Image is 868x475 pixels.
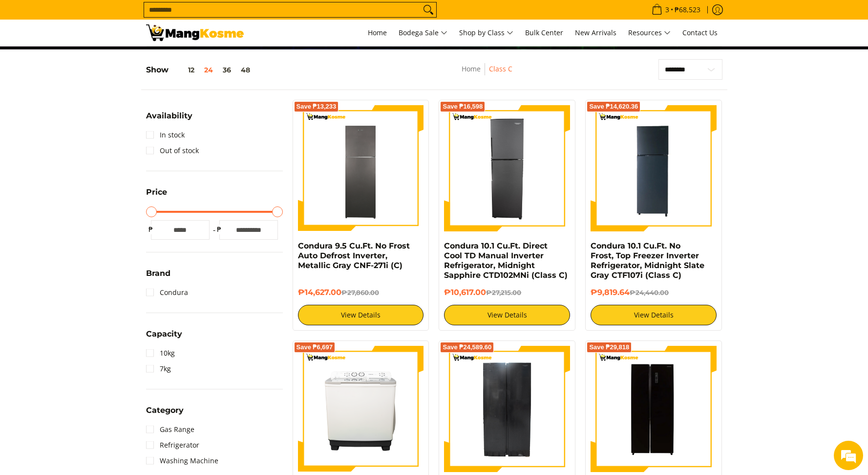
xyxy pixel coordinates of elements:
a: Refrigerator [146,437,199,453]
summary: Open [146,330,182,345]
h5: Show [146,65,255,75]
span: 3 [664,6,671,13]
a: Contact Us [677,20,722,46]
span: Brand [146,270,170,277]
a: 7kg [146,361,171,377]
a: Gas Range [146,422,194,437]
nav: Main Menu [254,20,722,46]
span: ₱68,523 [673,6,702,13]
a: In stock [146,127,185,143]
img: Condura 16.2 Cu.Ft. Side by Side Inverter Refrigerator CSS-170i (Class C) [444,346,570,472]
span: Bodega Sale [399,27,447,39]
span: Availability [146,112,192,120]
a: Condura [146,285,188,300]
span: Resources [628,27,671,39]
span: Save ₱13,233 [296,104,337,110]
span: Capacity [146,330,182,338]
span: Bulk Center [525,28,563,37]
a: Out of stock [146,143,199,158]
a: Bulk Center [520,20,568,46]
a: Bodega Sale [394,20,452,46]
a: Condura 9.5 Cu.Ft. No Frost Auto Defrost Inverter, Metallic Gray CNF-271i (C) [298,241,410,270]
span: Save ₱16,598 [443,104,483,110]
span: Shop by Class [459,27,513,39]
span: Contact Us [682,28,718,37]
a: 10kg [146,345,175,361]
span: • [649,4,703,15]
img: Condura 10.1 Cu.Ft. No Frost, Top Freezer Inverter Refrigerator, Midnight Slate Gray CTF107i (Cla... [591,105,717,231]
h6: ₱10,617.00 [444,288,570,297]
del: ₱27,860.00 [341,289,379,296]
span: Home [368,28,387,37]
span: Save ₱6,697 [296,344,333,350]
button: 24 [199,66,218,74]
img: Condura 10.5 KG Twin Tub Washing Machine (Class C) [298,346,424,472]
a: Home [462,64,481,73]
a: Condura 10.1 Cu.Ft. Direct Cool TD Manual Inverter Refrigerator, Midnight Sapphire CTD102MNi (Cla... [444,241,568,280]
a: New Arrivals [570,20,621,46]
summary: Open [146,270,170,285]
button: 36 [218,66,236,74]
span: ₱ [214,225,224,234]
del: ₱24,440.00 [630,289,669,296]
button: 12 [169,66,199,74]
h6: ₱14,627.00 [298,288,424,297]
span: Category [146,407,184,414]
a: Class C [489,64,512,73]
span: Save ₱24,589.60 [443,344,491,350]
span: ₱ [146,225,156,234]
a: Resources [623,20,676,46]
span: New Arrivals [575,28,616,37]
a: Home [363,20,392,46]
span: Price [146,188,167,196]
a: Condura 10.1 Cu.Ft. No Frost, Top Freezer Inverter Refrigerator, Midnight Slate Gray CTF107i (Cla... [591,241,704,280]
summary: Open [146,112,192,127]
a: Washing Machine [146,453,218,469]
del: ₱27,215.00 [486,289,521,296]
img: Condura 9.5 Cu.Ft. No Frost Auto Defrost Inverter, Metallic Gray CNF-271i (C) [298,105,424,231]
nav: Breadcrumbs [404,63,571,85]
summary: Open [146,188,167,204]
a: Shop by Class [454,20,518,46]
a: View Details [591,305,717,325]
summary: Open [146,407,184,422]
button: Search [421,2,436,17]
span: Save ₱14,620.36 [589,104,638,110]
img: Class C Home &amp; Business Appliances: Up to 70% Off l Mang Kosme [146,24,244,41]
span: Save ₱29,818 [589,344,629,350]
a: View Details [298,305,424,325]
img: Condura 10.1 Cu.Ft. Direct Cool TD Manual Inverter Refrigerator, Midnight Sapphire CTD102MNi (Cla... [444,105,570,231]
img: Condura 18.8 Cu. FT. No Frost Fully Auto, Side by Side Inverter Refrigerator, Black Glass, CSS-56... [591,346,717,472]
a: View Details [444,305,570,325]
h6: ₱9,819.64 [591,288,717,297]
button: 48 [236,66,255,74]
